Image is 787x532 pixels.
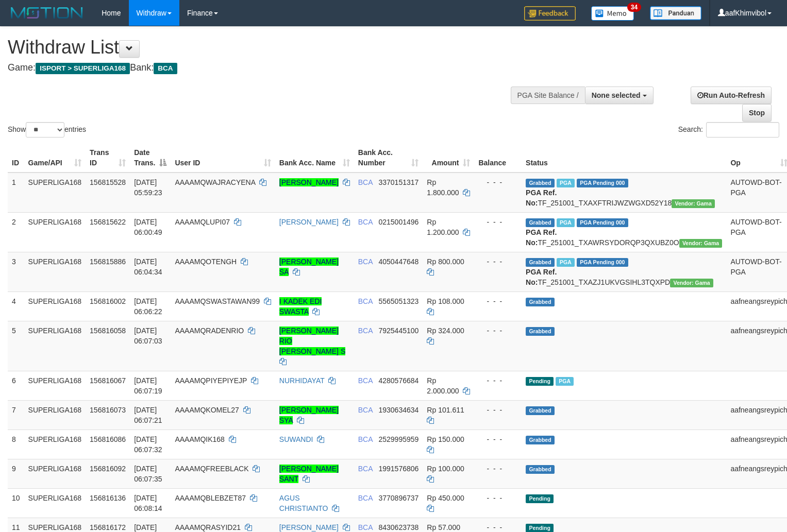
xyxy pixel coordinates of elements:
[8,212,24,252] td: 2
[522,252,726,291] td: TF_251001_TXAZJ1UKVGSIHL3TQXPD
[175,494,246,502] span: AAAAMQBLEBZET87
[8,459,24,488] td: 9
[134,297,162,316] span: [DATE] 06:06:22
[672,199,715,208] span: Vendor URL: https://trx31.1velocity.biz
[378,178,418,186] span: Copy 3370151317 to clipboard
[378,465,418,473] span: Copy 1991576806 to clipboard
[24,212,86,252] td: SUPERLIGA168
[526,465,555,474] span: Grabbed
[650,6,701,20] img: panduan.png
[175,406,239,414] span: AAAAMQKOMEL27
[90,258,126,266] span: 156815886
[24,291,86,321] td: SUPERLIGA168
[679,239,723,248] span: Vendor URL: https://trx31.1velocity.biz
[557,258,575,267] span: Marked by aafchoeunmanni
[378,523,418,531] span: Copy 8430623738 to clipboard
[526,188,557,207] b: PGA Ref. No:
[478,325,517,336] div: - - -
[524,6,576,21] img: Feedback.jpg
[358,327,373,335] span: BCA
[478,405,517,415] div: - - -
[478,256,517,267] div: - - -
[358,218,373,226] span: BCA
[427,406,464,414] span: Rp 101.611
[556,377,574,386] span: Marked by aafchoeunmanni
[175,465,248,473] span: AAAAMQFREEBLACK
[378,327,418,335] span: Copy 7925445100 to clipboard
[591,6,634,21] img: Button%20Memo.svg
[8,143,24,173] th: ID
[279,297,322,316] a: I KADEK EDI SWASTA
[358,465,373,473] span: BCA
[279,178,339,186] a: [PERSON_NAME]
[427,435,464,443] span: Rp 150.000
[478,296,517,306] div: - - -
[592,91,641,99] span: None selected
[378,258,418,266] span: Copy 4050447648 to clipboard
[175,258,237,266] span: AAAAMQOTENGH
[175,297,260,305] span: AAAAMQSWASTAWAN99
[8,37,514,58] h1: Withdraw List
[8,291,24,321] td: 4
[585,87,654,104] button: None selected
[8,321,24,371] td: 5
[358,178,373,186] span: BCA
[378,435,418,443] span: Copy 2529995959 to clipboard
[134,494,162,512] span: [DATE] 06:08:14
[24,371,86,400] td: SUPERLIGA168
[358,406,373,414] span: BCA
[526,327,555,336] span: Grabbed
[175,218,230,226] span: AAAAMQLUPI07
[577,218,628,227] span: PGA Pending
[24,321,86,371] td: SUPERLIGA168
[577,179,628,187] span: PGA Pending
[423,143,474,173] th: Amount: activate to sort column ascending
[378,297,418,305] span: Copy 5565051323 to clipboard
[90,327,126,335] span: 156816058
[154,63,177,74] span: BCA
[8,63,514,73] h4: Game: Bank:
[24,252,86,291] td: SUPERLIGA168
[427,218,459,236] span: Rp 1.200.000
[8,488,24,518] td: 10
[134,178,162,197] span: [DATE] 05:59:23
[134,406,162,424] span: [DATE] 06:07:21
[478,493,517,503] div: - - -
[279,494,328,512] a: AGUS CHRISTIANTO
[478,177,517,187] div: - - -
[378,376,418,385] span: Copy 4280576684 to clipboard
[557,179,575,187] span: Marked by aafchoeunmanni
[24,143,86,173] th: Game/API: activate to sort column ascending
[526,494,554,503] span: Pending
[90,376,126,385] span: 156816067
[742,104,772,122] a: Stop
[526,298,555,306] span: Grabbed
[24,488,86,518] td: SUPERLIGA168
[134,376,162,395] span: [DATE] 06:07:19
[526,406,555,415] span: Grabbed
[670,279,713,287] span: Vendor URL: https://trx31.1velocity.biz
[522,173,726,213] td: TF_251001_TXAXFTRIJWZWGXD52Y18
[134,218,162,236] span: [DATE] 06:00:49
[279,258,339,276] a: [PERSON_NAME] SA
[134,327,162,345] span: [DATE] 06:07:03
[8,5,86,21] img: MOTION_logo.png
[8,430,24,459] td: 8
[427,327,464,335] span: Rp 324.000
[26,122,64,138] select: Showentries
[427,178,459,197] span: Rp 1.800.000
[279,465,339,483] a: [PERSON_NAME] SANT
[526,268,557,286] b: PGA Ref. No:
[526,228,557,247] b: PGA Ref. No:
[8,173,24,213] td: 1
[134,435,162,454] span: [DATE] 06:07:32
[378,218,418,226] span: Copy 0215001496 to clipboard
[24,459,86,488] td: SUPERLIGA168
[522,212,726,252] td: TF_251001_TXAWRSYDORQP3QXUBZ0O
[358,494,373,502] span: BCA
[279,218,339,226] a: [PERSON_NAME]
[175,327,244,335] span: AAAAMQRADENRIO
[24,173,86,213] td: SUPERLIGA168
[8,371,24,400] td: 6
[526,218,555,227] span: Grabbed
